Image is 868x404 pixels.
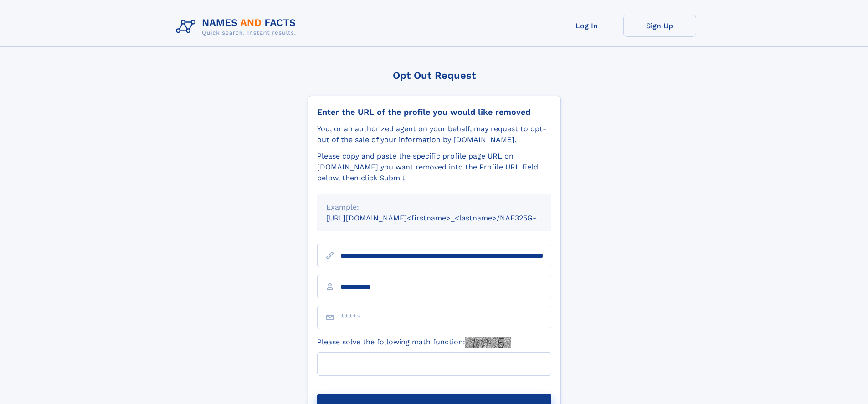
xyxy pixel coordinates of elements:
a: Sign Up [623,15,696,37]
small: [URL][DOMAIN_NAME]<firstname>_<lastname>/NAF325G-xxxxxxxx [326,214,569,222]
div: You, or an authorized agent on your behalf, may request to opt-out of the sale of your informatio... [317,123,551,145]
div: Enter the URL of the profile you would like removed [317,107,551,117]
a: Log In [550,15,623,37]
label: Please solve the following math function: [317,337,511,348]
div: Please copy and paste the specific profile page URL on [DOMAIN_NAME] you want removed into the Pr... [317,151,551,184]
div: Example: [326,202,542,213]
div: Opt Out Request [308,70,561,81]
img: Logo Names and Facts [172,15,303,39]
